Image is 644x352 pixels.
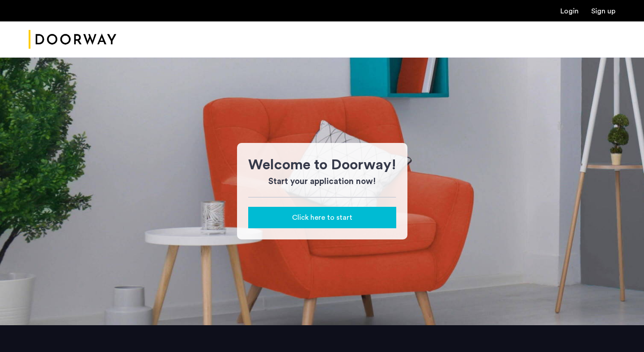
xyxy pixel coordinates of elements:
a: Cazamio Logo [29,23,116,56]
span: Click here to start [292,212,352,223]
button: button [248,207,396,228]
h3: Start your application now! [248,176,396,188]
a: Registration [591,8,615,15]
a: Login [560,8,579,15]
img: logo [29,23,116,56]
h1: Welcome to Doorway! [248,154,396,176]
